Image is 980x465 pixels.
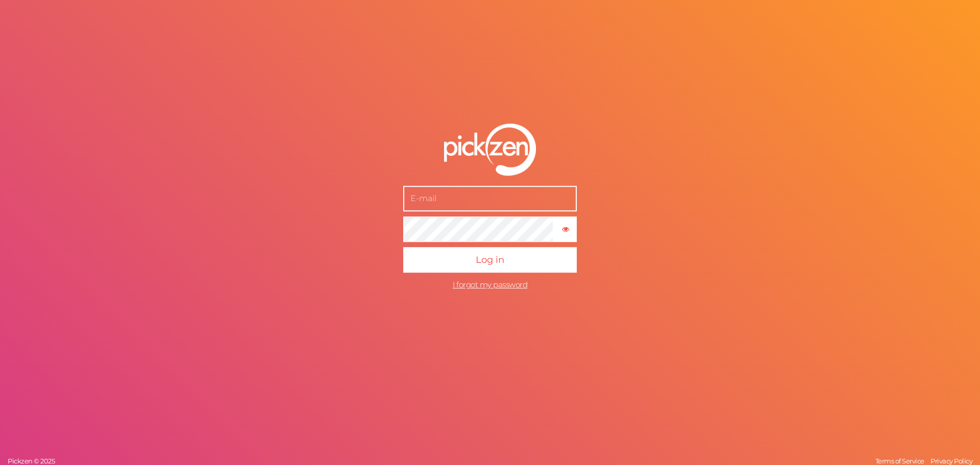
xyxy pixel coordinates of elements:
span: Privacy Policy [930,457,972,465]
input: E-mail [403,186,577,211]
a: Pickzen © 2025 [5,457,57,465]
a: I forgot my password [453,280,527,289]
span: Log in [476,254,504,265]
a: Terms of Service [873,457,927,465]
a: Privacy Policy [928,457,975,465]
button: Log in [403,247,577,273]
span: Terms of Service [875,457,924,465]
img: pz-logo-white.png [444,124,536,176]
